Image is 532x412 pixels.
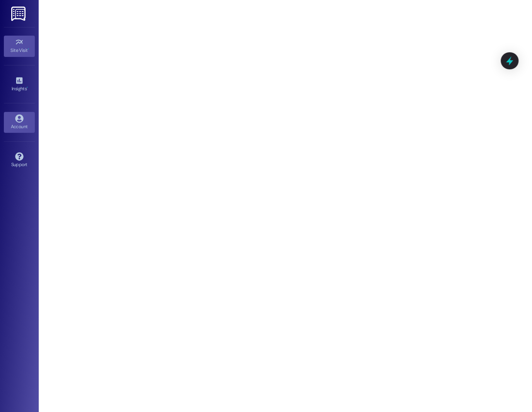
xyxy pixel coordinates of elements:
span: • [27,85,28,90]
a: Support [4,150,35,171]
a: Insights • [4,74,35,95]
a: Site Visit • [4,36,35,57]
a: Account [4,112,35,133]
img: ResiDesk Logo [11,7,27,21]
span: • [28,46,29,52]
